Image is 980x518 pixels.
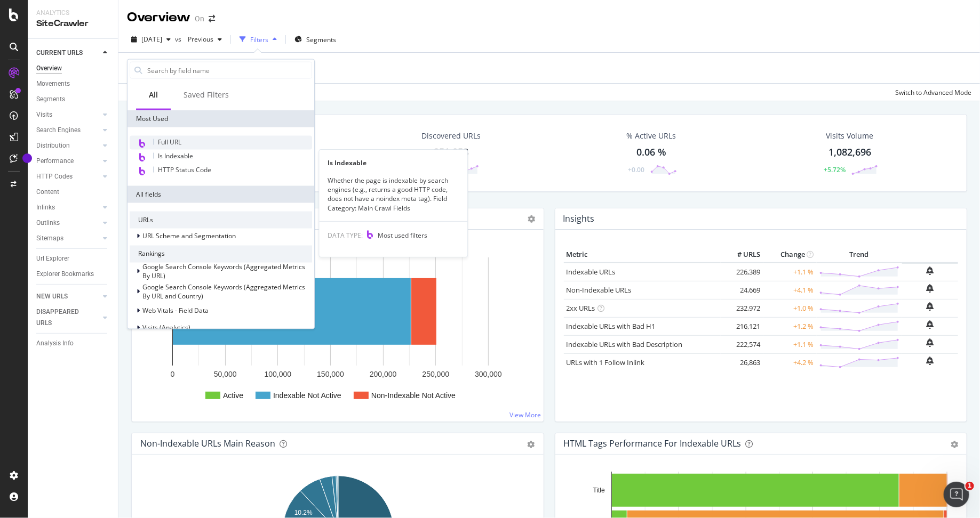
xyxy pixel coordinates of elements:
td: +4.1 % [763,281,817,299]
text: Indexable Not Active [273,391,341,400]
span: DATA TYPE: [328,231,363,240]
div: Distribution [36,140,70,151]
div: Movements [36,78,70,90]
text: 50,000 [214,370,237,378]
div: Filters [250,35,268,44]
h4: Insights [563,212,595,226]
div: bell-plus [927,284,934,293]
span: Visits (Analytics) [142,323,190,333]
span: Most used filters [378,231,428,240]
th: Metric [564,247,721,263]
svg: A chart. [140,247,536,413]
text: Title [593,487,605,494]
div: Explorer Bookmarks [36,269,94,280]
button: Switch to Advanced Mode [891,84,971,101]
span: 1 [966,482,974,490]
text: 0 [171,370,175,378]
td: +1.1 % [763,335,817,353]
div: Search Engines [36,125,81,136]
div: HTTP Codes [36,171,73,182]
td: 24,669 [721,281,763,299]
th: Change [763,247,817,263]
span: vs [175,35,184,44]
div: DISAPPEARED URLS [36,306,90,329]
text: Active [223,391,243,400]
td: 222,574 [721,335,763,353]
div: % Active URLs [627,131,676,141]
div: bell-plus [927,320,934,329]
div: Overview [127,9,190,27]
a: Overview [36,63,110,74]
div: On [195,13,204,24]
span: Google Search Console Keywords (Aggregated Metrics By URL and Country) [142,283,305,301]
div: Discovered URLs [421,131,481,141]
i: Options [528,215,536,223]
div: +0.00 [628,165,645,174]
div: 0.06 % [636,145,666,159]
td: 232,972 [721,299,763,317]
td: 216,121 [721,317,763,335]
span: HTTP Status Code [158,165,211,174]
div: Outlinks [36,217,60,229]
div: bell-plus [927,357,934,365]
div: Is Indexable [320,158,468,167]
div: URLs [130,212,312,229]
text: 100,000 [265,370,292,378]
div: Saved Filters [184,90,229,100]
div: Most Used [128,110,314,127]
a: 2xx URLs [567,303,595,313]
td: 226,389 [721,263,763,281]
div: Segments [36,94,65,105]
td: 26,863 [721,353,763,371]
th: Trend [817,247,902,263]
span: Full URL [158,137,181,147]
span: Google Search Console Keywords (Aggregated Metrics By URL) [142,263,305,281]
a: URLs with 1 Follow Inlink [567,358,645,367]
div: All fields [128,186,314,203]
a: DISAPPEARED URLS [36,306,100,329]
div: gear [951,441,958,448]
a: Url Explorer [36,253,110,264]
text: 200,000 [370,370,397,378]
span: Web Vitals - Field Data [142,306,209,315]
div: 251,058 [434,145,468,159]
iframe: Intercom live chat [944,482,969,507]
a: Outlinks [36,217,100,229]
a: Search Engines [36,125,100,136]
button: [DATE] [127,31,175,48]
button: Segments [290,31,340,48]
text: 300,000 [475,370,502,378]
div: Visits [36,109,52,120]
a: Movements [36,78,110,90]
div: Switch to Advanced Mode [895,88,971,97]
a: Indexable URLs with Bad Description [567,339,683,349]
span: Is Indexable [158,151,193,160]
div: arrow-right-arrow-left [209,15,215,22]
a: Segments [36,94,110,105]
div: HTML Tags Performance for Indexable URLs [564,438,742,449]
a: NEW URLS [36,291,100,302]
a: Content [36,187,110,198]
th: # URLS [721,247,763,263]
div: +5.72% [824,165,846,174]
text: 10.2% [294,509,313,516]
div: Visits Volume [826,131,874,141]
div: Tooltip anchor [22,153,32,163]
a: Visits [36,109,100,120]
a: HTTP Codes [36,171,100,182]
a: View More [510,410,541,419]
div: bell-plus [927,266,934,275]
span: Previous [184,35,213,44]
button: Filters [235,31,281,48]
a: Non-Indexable URLs [567,285,632,295]
div: NEW URLS [36,291,68,302]
a: Performance [36,156,100,167]
span: 2025 Aug. 16th [141,35,162,44]
span: URL Scheme and Segmentation [142,231,236,240]
div: Rankings [130,246,312,263]
div: Analysis Info [36,338,74,349]
div: Content [36,187,59,198]
a: Explorer Bookmarks [36,269,110,280]
div: Whether the page is indexable by search engines (e.g., returns a good HTTP code, does not have a ... [320,176,468,213]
